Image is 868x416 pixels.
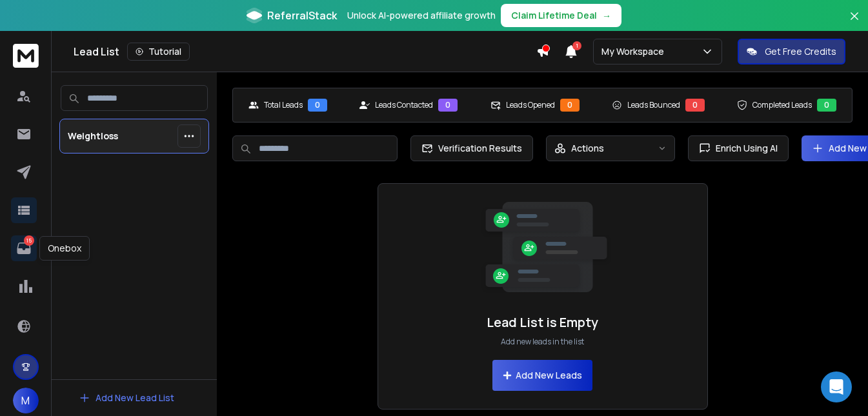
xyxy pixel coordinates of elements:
[765,45,836,58] p: Get Free Credits
[846,8,863,39] button: Close banner
[24,235,34,246] p: 15
[39,236,90,261] div: Onebox
[688,135,789,161] button: Enrich Using AI
[347,9,496,22] p: Unlock AI-powered affiliate growth
[506,100,555,110] p: Leads Opened
[68,385,185,411] button: Add New Lead List
[410,135,533,161] button: Verification Results
[560,99,580,112] div: 0
[601,45,669,58] p: My Workspace
[375,100,433,110] p: Leads Contacted
[267,8,337,23] span: ReferralStack
[685,99,705,112] div: 0
[74,43,536,61] div: Lead List
[433,142,522,155] span: Verification Results
[487,313,598,332] h1: Lead List is Empty
[571,142,604,155] p: Actions
[501,4,621,27] button: Claim Lifetime Deal→
[11,235,37,261] a: 15
[738,39,845,64] button: Get Free Credits
[308,99,327,112] div: 0
[68,130,118,143] p: Weightloss
[13,388,39,413] button: M
[438,99,458,112] div: 0
[492,360,592,391] button: Add New Leads
[264,100,303,110] p: Total Leads
[501,337,584,347] p: Add new leads in the list
[627,100,680,110] p: Leads Bounced
[572,41,581,50] span: 1
[127,43,190,61] button: Tutorial
[752,100,812,110] p: Completed Leads
[602,9,611,22] span: →
[711,142,778,155] span: Enrich Using AI
[821,371,852,402] div: Open Intercom Messenger
[817,99,836,112] div: 0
